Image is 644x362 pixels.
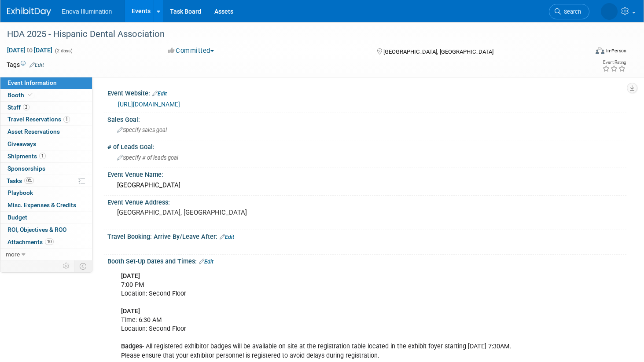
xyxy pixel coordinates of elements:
span: Giveaways [7,140,36,147]
span: more [6,251,20,258]
b: Badges [121,343,142,350]
a: Budget [0,212,92,223]
div: [GEOGRAPHIC_DATA] [114,179,620,192]
a: ROI, Objectives & ROO [0,224,92,236]
span: ROI, Objectives & ROO [7,226,66,233]
span: 10 [45,238,54,245]
a: Shipments1 [0,150,92,162]
td: Toggle Event Tabs [74,260,92,272]
a: Giveaways [0,138,92,150]
div: Event Rating [602,60,626,65]
span: 1 [39,153,46,159]
a: Booth [0,89,92,101]
div: Event Website: [107,87,626,98]
a: Edit [199,259,213,265]
span: Sponsorships [7,165,45,172]
img: ExhibitDay [7,7,51,16]
span: 2 [23,104,29,110]
span: [DATE] [DATE] [7,46,53,54]
i: Booth reservation complete [28,92,33,97]
span: Event Information [7,79,57,86]
span: Attachments [7,238,54,245]
span: Asset Reservations [7,128,60,135]
td: Personalize Event Tab Strip [59,260,74,272]
b: [DATE] [121,307,140,315]
span: Enova Illumination [62,8,112,15]
span: Tasks [7,177,34,184]
a: Misc. Expenses & Credits [0,199,92,211]
span: Booth [7,91,34,99]
img: Eric Field [601,3,618,20]
span: Specify # of leads goal [117,154,178,161]
span: 0% [24,177,34,184]
a: Sponsorships [0,163,92,175]
a: Event Information [0,77,92,89]
span: [GEOGRAPHIC_DATA], [GEOGRAPHIC_DATA] [383,48,493,55]
span: Staff [7,104,29,111]
a: Staff2 [0,102,92,113]
td: Tags [7,60,44,69]
span: (2 days) [54,48,73,54]
span: 1 [63,116,70,123]
div: Sales Goal: [107,113,626,124]
a: Tasks0% [0,175,92,187]
span: Search [561,8,581,15]
b: [DATE] [121,272,140,280]
a: Edit [220,234,234,240]
a: Edit [152,91,167,97]
div: Event Venue Name: [107,168,626,179]
a: more [0,249,92,260]
div: Event Format [534,46,626,59]
div: Event Venue Address: [107,196,626,207]
span: Specify sales goal [117,127,167,133]
a: Search [549,4,589,19]
img: Format-Inperson.png [596,47,604,54]
a: [URL][DOMAIN_NAME] [118,101,180,108]
a: Asset Reservations [0,126,92,138]
a: Playbook [0,187,92,199]
div: Travel Booking: Arrive By/Leave After: [107,230,626,241]
pre: [GEOGRAPHIC_DATA], [GEOGRAPHIC_DATA] [117,208,314,216]
span: Budget [7,214,27,221]
a: Edit [29,62,44,68]
span: Travel Reservations [7,116,70,123]
div: Booth Set-Up Dates and Times: [107,255,626,266]
div: # of Leads Goal: [107,140,626,151]
div: HDA 2025 - Hispanic Dental Association [4,26,574,42]
span: to [26,47,34,54]
a: Attachments10 [0,236,92,248]
span: Misc. Expenses & Credits [7,201,76,208]
a: Travel Reservations1 [0,113,92,125]
div: In-Person [606,48,626,54]
button: Committed [165,46,217,55]
span: Playbook [7,189,33,196]
span: Shipments [7,153,46,160]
